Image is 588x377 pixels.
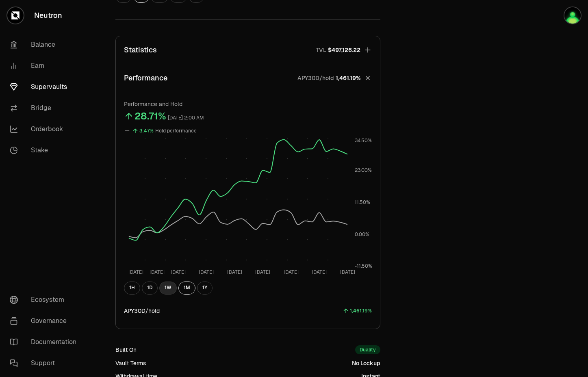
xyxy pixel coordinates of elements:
[149,269,164,275] tspan: [DATE]
[3,289,88,310] a: Ecosystem
[340,269,355,275] tspan: [DATE]
[355,167,372,173] tspan: 23.00%
[178,282,195,295] button: 1M
[355,199,370,206] tspan: 11.50%
[115,346,137,354] div: Built On
[255,269,270,275] tspan: [DATE]
[142,282,158,295] button: 1D
[355,137,372,144] tspan: 34.50%
[128,269,143,275] tspan: [DATE]
[3,331,88,353] a: Documentation
[3,140,88,161] a: Stake
[328,46,360,54] span: $497,126.22
[350,306,372,316] div: 1,461.19%
[124,44,157,56] p: Statistics
[336,74,360,82] span: 1,461.19%
[355,231,369,237] tspan: 0.00%
[297,74,334,82] p: APY30D/hold
[564,7,581,24] img: Neutron-Mars-Metamask Acc1
[116,92,380,329] div: PerformanceAPY30D/hold1,461.19%
[139,126,154,136] div: 3.47%
[355,263,372,269] tspan: -11.50%
[155,126,197,136] div: Hold performance
[312,269,327,275] tspan: [DATE]
[3,97,88,119] a: Bridge
[135,110,166,123] div: 28.71%
[227,269,242,275] tspan: [DATE]
[115,359,146,367] div: Vault Terms
[355,345,380,354] div: Duality
[3,76,88,97] a: Supervaults
[352,359,380,367] div: No Lockup
[116,36,380,64] button: StatisticsTVL$497,126.22
[124,100,372,108] p: Performance and Hold
[124,282,140,295] button: 1H
[283,269,298,275] tspan: [DATE]
[3,119,88,140] a: Orderbook
[168,113,204,123] div: [DATE] 2:00 AM
[199,269,214,275] tspan: [DATE]
[3,353,88,374] a: Support
[3,55,88,76] a: Earn
[124,307,160,315] div: APY30D/hold
[159,282,177,295] button: 1W
[3,310,88,331] a: Governance
[124,72,167,84] p: Performance
[116,64,380,92] button: PerformanceAPY30D/hold1,461.19%
[3,34,88,55] a: Balance
[170,269,185,275] tspan: [DATE]
[197,282,213,295] button: 1Y
[316,46,326,54] p: TVL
